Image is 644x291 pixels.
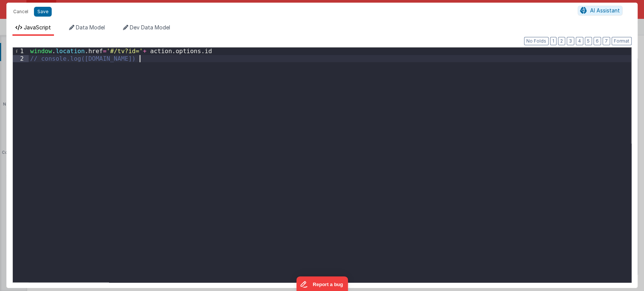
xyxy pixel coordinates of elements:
button: 3 [567,37,574,45]
button: Save [34,7,52,17]
button: Cancel [9,6,32,17]
div: 2 [13,55,29,63]
button: 2 [558,37,565,45]
button: AI Assistant [578,6,622,15]
button: 4 [576,37,583,45]
span: Dev Data Model [130,24,170,31]
button: 1 [550,37,556,45]
span: AI Assistant [590,7,620,14]
button: 7 [603,37,610,45]
button: 5 [585,37,592,45]
button: 6 [593,37,601,45]
span: Data Model [76,24,105,31]
button: No Folds [524,37,549,45]
div: 1 [13,47,29,55]
button: Format [612,37,632,45]
span: JavaScript [24,24,51,31]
